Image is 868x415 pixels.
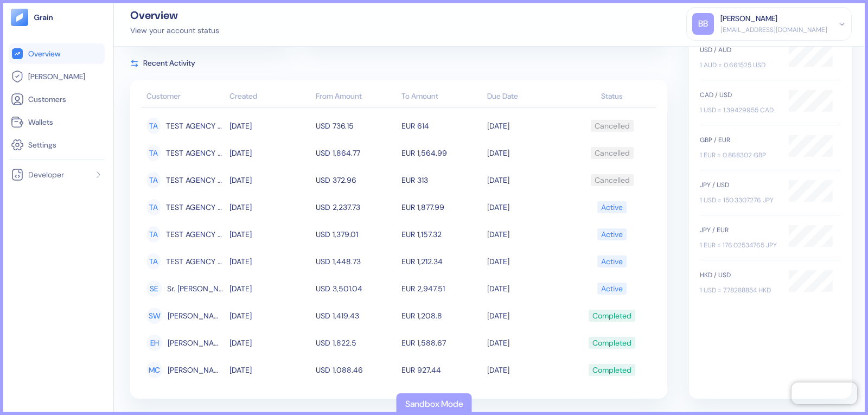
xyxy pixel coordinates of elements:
span: Settings [28,139,56,150]
div: TA [146,253,161,270]
span: Sr. Elier Perez [167,279,225,298]
div: Cancelled [595,144,630,162]
div: Active [601,252,623,271]
td: EUR 1,877.99 [399,194,484,221]
td: EUR 1,208.8 [399,302,484,329]
div: 1 USD = 1.39429955 CAD [700,105,778,115]
div: EH [146,335,162,351]
a: Wallets [11,116,103,129]
span: Wallets [28,117,53,127]
td: EUR 1,212.34 [399,248,484,275]
img: logo [34,14,54,21]
span: TEST AGENCY BOOKING [166,252,225,271]
span: Customers [28,94,66,105]
th: Due Date [484,86,570,108]
div: CAD / USD [700,90,778,100]
td: EUR 927.44 [399,356,484,384]
td: [DATE] [227,329,312,356]
td: [DATE] [484,356,570,384]
th: From Amount [313,86,399,108]
iframe: Chatra live chat [792,382,857,404]
div: TA [146,226,161,242]
div: Status [573,91,651,102]
div: 1 USD = 7.78288854 HKD [700,285,778,295]
a: Customers [11,93,103,106]
div: Overview [130,10,219,21]
td: USD 1,088.46 [313,356,399,384]
td: USD 3,501.04 [313,275,399,302]
div: JPY / USD [700,180,778,190]
a: Settings [11,138,103,151]
div: Completed [592,361,631,379]
td: [DATE] [484,139,570,167]
span: Erica Harnett [168,334,224,352]
td: [DATE] [484,112,570,139]
div: TA [146,118,161,134]
span: Recent Activity [143,58,195,69]
td: [DATE] [484,302,570,329]
div: JPY / EUR [700,225,778,235]
td: [DATE] [484,221,570,248]
div: BB [692,13,714,35]
div: Sandbox Mode [405,398,463,411]
div: 1 EUR = 0.868302 GBP [700,150,778,160]
td: [DATE] [227,167,312,194]
td: [DATE] [227,139,312,167]
td: USD 1,448.73 [313,248,399,275]
div: Active [601,279,623,298]
a: [PERSON_NAME] [11,70,103,83]
td: USD 1,864.77 [313,139,399,167]
div: View your account status [130,25,219,36]
th: To Amount [399,86,484,108]
td: USD 2,237.73 [313,194,399,221]
div: TA [146,172,161,188]
div: [EMAIL_ADDRESS][DOMAIN_NAME] [720,25,827,35]
td: EUR 1,564.99 [399,139,484,167]
td: EUR 313 [399,167,484,194]
div: TA [146,145,161,161]
td: [DATE] [484,329,570,356]
td: EUR 2,947.51 [399,275,484,302]
td: [DATE] [227,275,312,302]
td: [DATE] [227,221,312,248]
td: [DATE] [227,302,312,329]
div: [PERSON_NAME] [720,13,777,24]
td: [DATE] [227,194,312,221]
div: Completed [592,307,631,325]
div: Cancelled [595,171,630,189]
div: TA [146,199,161,215]
div: Completed [592,334,631,352]
div: 1 USD = 150.3307276 JPY [700,195,778,205]
td: [DATE] [484,248,570,275]
td: EUR 614 [399,112,484,139]
span: TEST AGENCY BOOKING [166,144,225,162]
div: USD / AUD [700,45,778,55]
td: USD 736.15 [313,112,399,139]
td: USD 372.96 [313,167,399,194]
img: logo-tablet-V2.svg [11,9,28,26]
td: [DATE] [227,356,312,384]
th: Created [227,86,312,108]
div: GBP / EUR [700,135,778,145]
span: Overview [28,48,60,59]
a: Overview [11,47,103,60]
td: [DATE] [227,112,312,139]
div: Active [601,225,623,244]
div: 1 AUD = 0.661525 USD [700,60,778,70]
td: EUR 1,588.67 [399,329,484,356]
div: Active [601,198,623,216]
td: [DATE] [484,194,570,221]
td: [DATE] [484,167,570,194]
div: 1 EUR = 176.02534765 JPY [700,240,778,250]
td: USD 1,379.01 [313,221,399,248]
div: SE [146,280,162,297]
td: USD 1,419.43 [313,302,399,329]
span: TEST AGENCY BOOKING [166,198,225,216]
td: [DATE] [484,275,570,302]
span: [PERSON_NAME] [28,71,85,82]
div: Cancelled [595,117,630,135]
div: SW [146,308,162,324]
span: TEST AGENCY BOOKING [166,225,225,244]
div: MC [146,362,162,378]
span: Megan Clements [168,361,224,379]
